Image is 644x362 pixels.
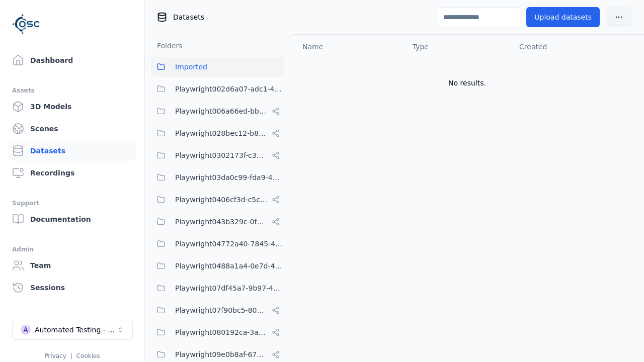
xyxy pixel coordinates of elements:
[151,41,183,51] h3: Folders
[151,79,284,99] button: Playwright002d6a07-adc1-4c24-b05e-c31b39d5c727
[175,348,268,360] span: Playwright09e0b8af-6797-487c-9a58-df45af994400
[511,35,628,59] th: Created
[173,12,204,22] span: Datasets
[151,57,284,77] button: Imported
[8,97,136,117] a: 3D Models
[175,105,268,117] span: Playwright006a66ed-bbfa-4b84-a6f2-8b03960da6f1
[8,50,136,70] a: Dashboard
[76,352,100,359] a: Cookies
[21,325,31,335] div: A
[175,127,268,139] span: Playwright028bec12-b853-4041-8716-f34111cdbd0b
[405,35,511,59] th: Type
[8,255,136,276] a: Team
[290,59,644,107] td: No results.
[151,300,284,320] button: Playwright07f90bc5-80d1-4d58-862e-051c9f56b799
[526,7,600,27] button: Upload datasets
[44,352,66,359] a: Privacy
[175,238,284,250] span: Playwright04772a40-7845-40f2-bf94-f85d29927f9d
[8,119,136,139] a: Scenes
[175,216,268,228] span: Playwright043b329c-0fea-4eef-a1dd-c1b85d96f68d
[151,256,284,276] button: Playwright0488a1a4-0e7d-4299-bdea-dd156cc484d6
[12,243,132,255] div: Admin
[70,352,72,359] span: |
[175,304,268,316] span: Playwright07f90bc5-80d1-4d58-862e-051c9f56b799
[8,141,136,161] a: Datasets
[151,101,284,121] button: Playwright006a66ed-bbfa-4b84-a6f2-8b03960da6f1
[175,326,268,338] span: Playwright080192ca-3ab8-4170-8689-2c2dffafb10d
[12,320,133,340] button: Select a workspace
[8,209,136,229] a: Documentation
[151,322,284,342] button: Playwright080192ca-3ab8-4170-8689-2c2dffafb10d
[175,194,268,206] span: Playwright0406cf3d-c5c6-4809-a891-d4d7aaf60441
[151,145,284,165] button: Playwright0302173f-c313-40eb-a2c1-2f14b0f3806f
[8,278,136,298] a: Sessions
[290,35,405,59] th: Name
[151,234,284,254] button: Playwright04772a40-7845-40f2-bf94-f85d29927f9d
[12,84,132,97] div: Assets
[175,282,284,294] span: Playwright07df45a7-9b97-4519-9260-365d86e9bcdb
[175,61,207,73] span: Imported
[175,260,284,272] span: Playwright0488a1a4-0e7d-4299-bdea-dd156cc484d6
[175,171,284,184] span: Playwright03da0c99-fda9-4a9e-aae8-21aa8e1fe531
[151,123,284,143] button: Playwright028bec12-b853-4041-8716-f34111cdbd0b
[8,163,136,183] a: Recordings
[151,190,284,210] button: Playwright0406cf3d-c5c6-4809-a891-d4d7aaf60441
[12,197,132,209] div: Support
[175,149,268,161] span: Playwright0302173f-c313-40eb-a2c1-2f14b0f3806f
[175,83,284,95] span: Playwright002d6a07-adc1-4c24-b05e-c31b39d5c727
[151,167,284,188] button: Playwright03da0c99-fda9-4a9e-aae8-21aa8e1fe531
[35,325,116,335] div: Automated Testing - Playwright
[151,278,284,298] button: Playwright07df45a7-9b97-4519-9260-365d86e9bcdb
[151,212,284,232] button: Playwright043b329c-0fea-4eef-a1dd-c1b85d96f68d
[12,10,40,38] img: Logo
